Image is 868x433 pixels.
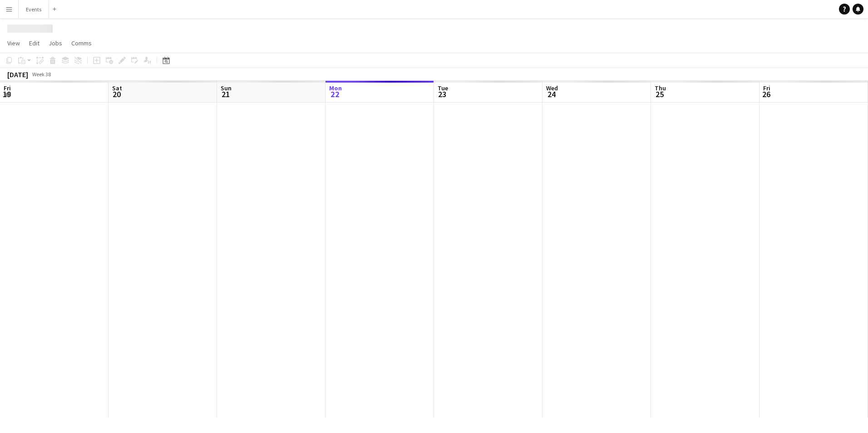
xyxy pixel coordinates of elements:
a: Jobs [45,37,66,49]
span: 25 [653,89,666,99]
span: Thu [655,84,666,92]
span: 22 [328,89,342,99]
span: 24 [545,89,558,99]
a: View [4,37,24,49]
a: Comms [68,37,95,49]
span: Sat [112,84,122,92]
span: Fri [763,84,770,92]
a: Edit [25,37,43,49]
span: 23 [436,89,448,99]
span: Sun [221,84,232,92]
span: 20 [111,89,122,99]
div: [DATE] [7,70,28,79]
span: Wed [546,84,558,92]
span: 19 [2,89,11,99]
span: View [7,39,20,47]
span: Fri [4,84,11,92]
span: Edit [29,39,39,47]
span: 21 [219,89,232,99]
span: Week 38 [30,71,53,78]
span: Tue [438,84,448,92]
span: Comms [71,39,92,47]
span: 26 [762,89,770,99]
button: Events [19,0,49,18]
span: Jobs [49,39,62,47]
span: Mon [329,84,342,92]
